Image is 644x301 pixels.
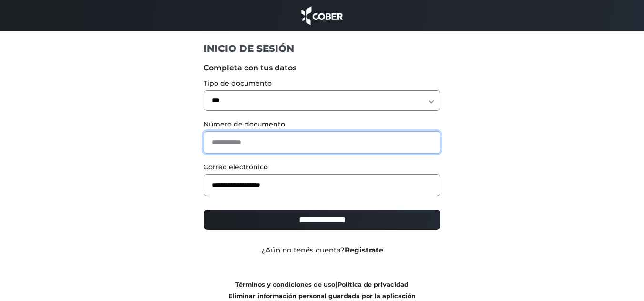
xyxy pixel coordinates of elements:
a: Términos y condiciones de uso [235,281,335,288]
label: Tipo de documento [204,78,440,88]
a: Registrate [345,245,383,254]
img: cober_marca.png [299,5,346,26]
label: Correo electrónico [204,162,440,172]
label: Número de documento [204,119,440,129]
a: Política de privacidad [337,281,409,288]
h1: INICIO DE SESIÓN [204,42,440,55]
label: Completa con tus datos [204,62,440,74]
div: ¿Aún no tenés cuenta? [196,245,448,256]
a: Eliminar información personal guardada por la aplicación [228,292,416,300]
